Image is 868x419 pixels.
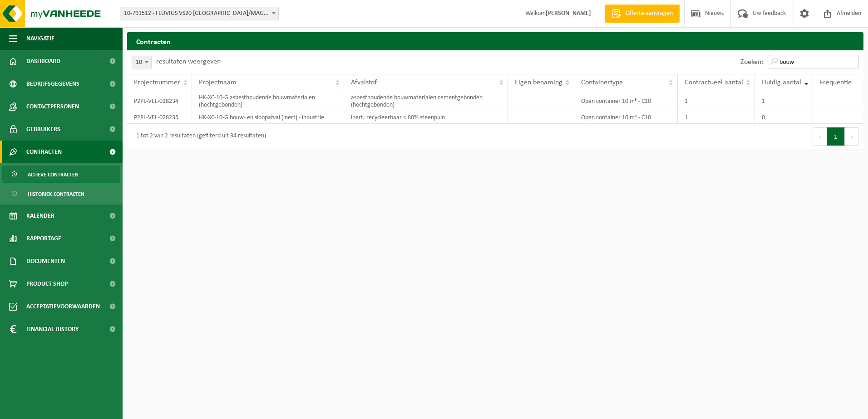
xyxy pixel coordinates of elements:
span: Frequentie [820,79,852,86]
span: Financial History [26,318,79,341]
label: resultaten weergeven [156,58,221,65]
td: 0 [755,111,813,124]
span: 10-791512 - FLUVIUS VS20 ANTWERPEN/MAGAZIJN, KLANTENKANTOOR EN INFRA - DEURNE [120,7,279,20]
button: Previous [813,127,827,146]
span: Projectnummer [134,79,180,86]
span: Actieve contracten [28,166,79,183]
h2: Contracten [127,32,863,50]
span: Containertype [581,79,623,86]
td: 1 [678,111,755,124]
span: 10-791512 - FLUVIUS VS20 ANTWERPEN/MAGAZIJN, KLANTENKANTOOR EN INFRA - DEURNE [120,7,278,20]
td: inert, recycleerbaar < 80% steenpuin [344,111,508,124]
a: Historiek contracten [2,185,120,202]
span: Dashboard [26,50,60,73]
span: Navigatie [26,27,54,50]
strong: [PERSON_NAME] [546,10,591,17]
td: HK-XC-10-G asbesthoudende bouwmaterialen (hechtgebonden) [192,91,344,111]
button: 1 [827,127,845,146]
span: Eigen benaming [515,79,562,86]
td: P2PL-VEL-028235 [127,111,192,124]
span: 10 [132,56,151,69]
span: Bedrijfsgegevens [26,73,79,95]
td: 1 [678,91,755,111]
span: 10 [132,56,152,69]
button: Next [845,127,859,146]
span: Afvalstof [351,79,377,86]
span: Historiek contracten [28,185,84,203]
td: asbesthoudende bouwmaterialen cementgebonden (hechtgebonden) [344,91,508,111]
span: Projectnaam [199,79,237,86]
span: Product Shop [26,273,68,295]
span: Documenten [26,250,65,273]
td: 1 [755,91,813,111]
span: Acceptatievoorwaarden [26,295,100,318]
span: Offerte aanvragen [623,9,675,18]
span: Contractueel aantal [685,79,743,86]
div: 1 tot 2 van 2 resultaten (gefilterd uit 34 resultaten) [132,128,266,145]
span: Huidig aantal [762,79,801,86]
a: Offerte aanvragen [605,5,680,23]
td: Open container 10 m³ - C10 [574,111,678,124]
span: Contactpersonen [26,95,79,118]
label: Zoeken: [740,58,763,66]
span: Gebruikers [26,118,60,141]
span: Contracten [26,141,62,163]
a: Actieve contracten [2,166,120,183]
span: Kalender [26,205,54,227]
td: HK-XC-10-G bouw- en sloopafval (inert) - industrie [192,111,344,124]
td: P2PL-VEL-028234 [127,91,192,111]
span: Rapportage [26,227,61,250]
td: Open container 10 m³ - C10 [574,91,678,111]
